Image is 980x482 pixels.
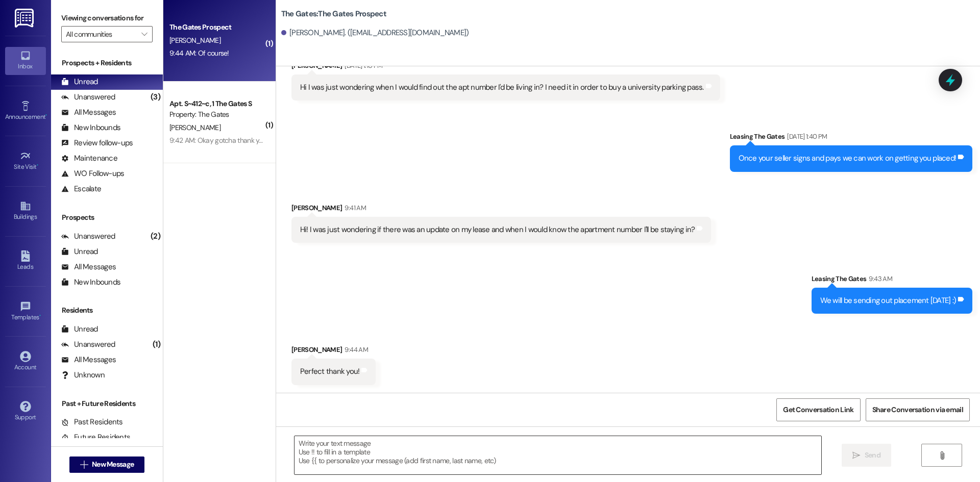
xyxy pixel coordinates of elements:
[776,398,860,421] button: Get Conversation Link
[169,98,264,109] div: Apt. S~412~c, 1 The Gates S
[69,456,145,473] button: New Message
[61,138,133,148] div: Review follow-ups
[169,48,229,58] div: 9:44 AM: Of course!
[61,432,130,443] div: Future Residents
[5,197,46,225] a: Buildings
[730,131,973,145] div: Leasing The Gates
[812,273,973,288] div: Leasing The Gates
[281,28,469,38] div: [PERSON_NAME]. ([EMAIL_ADDRESS][DOMAIN_NAME])
[169,136,268,145] div: 9:42 AM: Okay gotcha thank you!
[300,366,360,377] div: Perfect thank you!
[51,305,163,316] div: Residents
[45,112,47,119] span: •
[61,277,120,288] div: New Inbounds
[61,77,98,87] div: Unread
[785,131,827,142] div: [DATE] 1:40 PM
[5,398,46,425] a: Support
[5,247,46,275] a: Leads
[61,324,98,335] div: Unread
[5,348,46,375] a: Account
[61,168,124,179] div: WO Follow-ups
[61,354,116,365] div: All Messages
[281,9,386,19] b: The Gates: The Gates Prospect
[5,298,46,325] a: Templates •
[150,337,163,352] div: (1)
[820,295,957,306] div: We will be sending out placement [DATE] :)
[148,89,163,105] div: (3)
[39,312,41,319] span: •
[61,153,117,164] div: Maintenance
[61,339,115,350] div: Unanswered
[51,398,163,409] div: Past + Future Residents
[865,450,880,461] span: Send
[61,262,116,272] div: All Messages
[15,9,36,28] img: ResiDesk Logo
[842,444,891,467] button: Send
[342,202,365,213] div: 9:41 AM
[938,451,946,460] i: 
[61,246,98,257] div: Unread
[300,224,695,235] div: Hi! I was just wondering if there was an update on my lease and when I would know the apartment n...
[92,459,134,470] span: New Message
[291,202,712,217] div: [PERSON_NAME]
[342,344,367,355] div: 9:44 AM
[66,26,136,42] input: All communities
[852,451,860,460] i: 
[61,122,120,133] div: New Inbounds
[80,461,88,469] i: 
[148,229,163,244] div: (2)
[169,22,264,33] div: The Gates Prospect
[61,184,101,194] div: Escalate
[291,60,720,74] div: [PERSON_NAME]
[5,47,46,74] a: Inbox
[51,58,163,68] div: Prospects + Residents
[61,417,123,427] div: Past Residents
[61,107,116,118] div: All Messages
[61,231,115,242] div: Unanswered
[866,398,970,421] button: Share Conversation via email
[169,36,220,45] span: [PERSON_NAME]
[291,344,376,359] div: [PERSON_NAME]
[783,404,853,415] span: Get Conversation Link
[866,273,892,284] div: 9:43 AM
[872,404,963,415] span: Share Conversation via email
[169,123,220,132] span: [PERSON_NAME]
[61,370,105,380] div: Unknown
[300,82,704,93] div: Hi I was just wondering when I would find out the apt number I'd be living in? I need it in order...
[51,212,163,223] div: Prospects
[37,162,38,169] span: •
[61,92,115,103] div: Unanswered
[61,10,153,26] label: Viewing conversations for
[169,109,264,120] div: Property: The Gates
[141,30,147,38] i: 
[739,153,957,164] div: Once your seller signs and pays we can work on getting you placed!
[5,147,46,175] a: Site Visit •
